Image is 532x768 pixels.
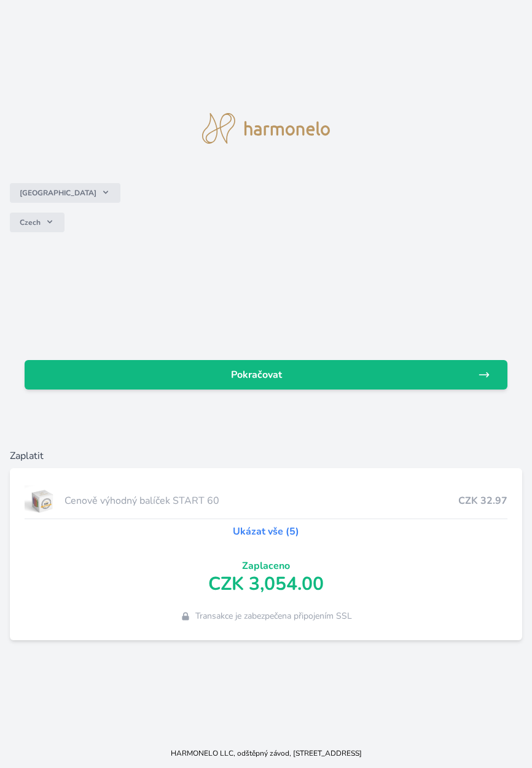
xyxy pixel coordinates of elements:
span: Cenově výhodný balíček START 60 [65,493,458,508]
span: CZK 3,054.00 [208,573,324,595]
span: CZK 32.97 [458,493,507,508]
span: Czech [20,217,41,227]
img: logo.svg [202,113,330,144]
span: [GEOGRAPHIC_DATA] [20,188,96,198]
span: Transakce je zabezpečena připojením SSL [195,610,352,622]
span: Pokračovat [34,367,478,382]
a: Ukázat vše (5) [233,524,299,539]
img: start.jpg [25,485,60,516]
span: Zaplaceno [242,558,290,573]
button: Czech [10,213,65,232]
h6: Zaplatit [10,449,522,463]
a: Pokračovat [25,360,507,390]
button: [GEOGRAPHIC_DATA] [10,183,120,203]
